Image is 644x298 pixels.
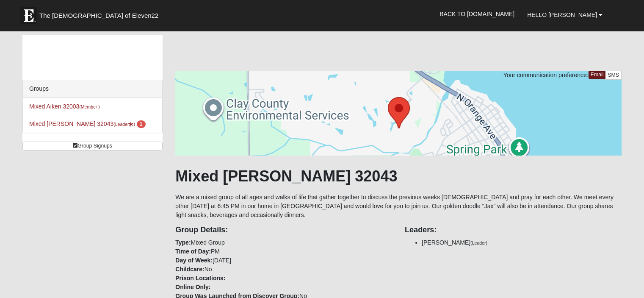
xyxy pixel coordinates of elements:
img: Eleven22 logo [20,7,37,24]
small: (Member ) [79,104,100,109]
li: [PERSON_NAME] [422,238,622,247]
a: Back to [DOMAIN_NAME] [433,3,521,25]
a: Group Signups [22,142,163,150]
a: Mixed Aiken 32003(Member ) [29,103,100,110]
span: Hello [PERSON_NAME] [527,11,597,18]
strong: Day of Week: [175,257,213,264]
span: number of pending members [137,120,146,128]
h4: Leaders: [405,226,622,235]
small: (Leader ) [113,122,135,127]
strong: Type: [175,239,191,246]
h4: Group Details: [175,226,392,235]
a: Hello [PERSON_NAME] [521,4,609,25]
div: Groups [23,80,162,98]
h1: Mixed [PERSON_NAME] 32043 [175,167,622,185]
strong: Time of Day: [175,248,211,255]
a: Mixed [PERSON_NAME] 32043(Leader) 1 [29,120,145,127]
a: The [DEMOGRAPHIC_DATA] of Eleven22 [16,3,185,24]
a: Email [589,71,606,79]
strong: Childcare: [175,266,204,273]
a: SMS [605,71,622,80]
small: (Leader) [470,240,487,245]
strong: Prison Locations: [175,275,225,281]
span: The [DEMOGRAPHIC_DATA] of Eleven22 [39,11,158,20]
span: Your communication preference: [503,72,589,78]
